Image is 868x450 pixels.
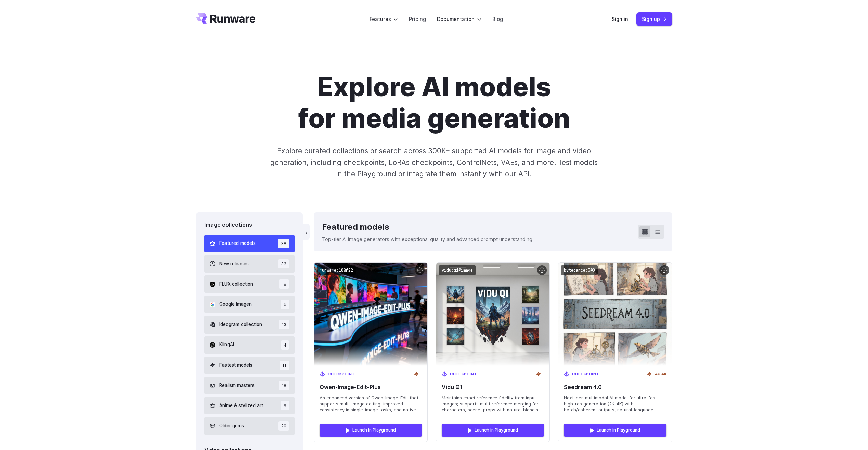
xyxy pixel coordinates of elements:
[564,424,666,436] a: Launch in Playground
[219,422,244,430] span: Older gems
[204,397,295,414] button: Anime & stylized art 9
[281,340,289,350] span: 4
[572,371,599,377] span: Checkpoint
[564,395,666,413] span: Next-gen multimodal AI model for ultra-fast high-res generation (2K–4K) with batch/coherent outpu...
[219,321,262,328] span: Ideogram collection
[204,357,295,374] button: Fastest models 11
[204,336,295,354] button: KlingAI 4
[204,275,295,293] button: FLUX collection 18
[439,265,476,275] code: vidu:q1@image
[612,15,628,23] a: Sign in
[219,362,252,369] span: Fastest models
[317,265,356,275] code: runware:108@22
[278,239,289,248] span: 38
[219,280,253,288] span: FLUX collection
[320,424,422,436] a: Launch in Playground
[204,417,295,435] button: Older gems 20
[219,301,252,308] span: Google Imagen
[564,384,666,390] span: Seedream 4.0
[204,255,295,273] button: New releases 33
[278,259,289,268] span: 33
[320,384,422,390] span: Qwen-Image-Edit-Plus
[561,265,598,275] code: bytedance:5@0
[320,395,422,413] span: An enhanced version of Qwen-Image-Edit that supports multi-image editing, improved consistency in...
[219,341,234,349] span: KlingAI
[219,260,249,268] span: New releases
[492,15,503,23] a: Blog
[437,15,481,23] label: Documentation
[204,235,295,252] button: Featured models 38
[219,240,256,247] span: Featured models
[279,381,289,390] span: 18
[322,235,534,243] p: Top-tier AI image generators with exceptional quality and advanced prompt understanding.
[436,263,549,366] img: Vidu Q1
[322,221,534,234] div: Featured models
[281,300,289,309] span: 6
[204,316,295,333] button: Ideogram collection 13
[655,371,666,377] span: 46.4K
[204,296,295,313] button: Google Imagen 6
[636,12,672,26] a: Sign up
[370,15,398,23] label: Features
[278,421,289,430] span: 20
[450,371,477,377] span: Checkpoint
[219,382,255,389] span: Realism masters
[281,401,289,410] span: 9
[267,145,600,179] p: Explore curated collections or search across 300K+ supported AI models for image and video genera...
[314,263,427,366] img: Qwen-Image-Edit-Plus
[558,263,672,366] img: Seedream 4.0
[204,221,295,229] div: Image collections
[279,320,289,329] span: 13
[442,384,544,390] span: Vidu Q1
[279,279,289,289] span: 18
[204,377,295,394] button: Realism masters 18
[244,71,625,134] h1: Explore AI models for media generation
[280,361,289,370] span: 11
[328,371,355,377] span: Checkpoint
[196,13,256,24] a: Go to /
[442,395,544,413] span: Maintains exact reference fidelity from input images; supports multi‑reference merging for charac...
[303,224,310,240] button: ‹
[409,15,426,23] a: Pricing
[442,424,544,436] a: Launch in Playground
[219,402,263,410] span: Anime & stylized art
